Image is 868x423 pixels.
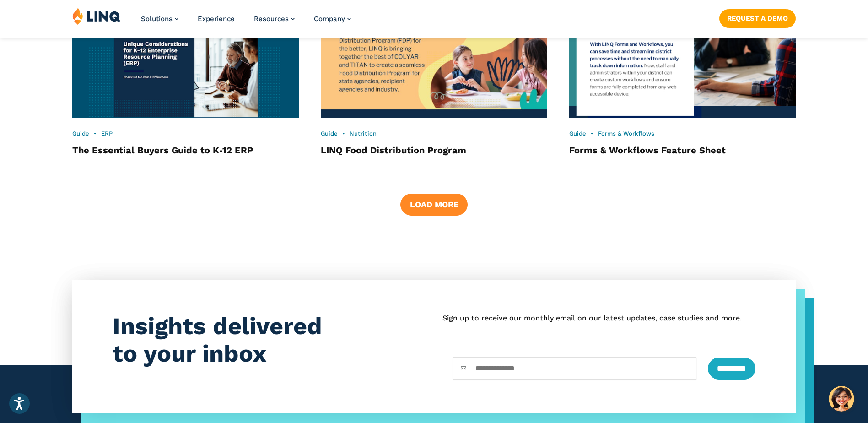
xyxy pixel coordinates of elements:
p: Sign up to receive our monthly email on our latest updates, case studies and more. [442,313,755,324]
a: Guide [321,130,338,137]
nav: Primary Navigation [141,7,351,38]
a: Nutrition [350,130,377,137]
a: The Essential Buyers Guide to K‑12 ERP [72,145,253,156]
button: Load More [400,194,467,216]
div: • [569,130,796,138]
a: Forms & Workflows [598,130,654,137]
a: ERP [101,130,113,137]
a: Forms & Workflows Feature Sheet [569,145,726,156]
nav: Button Navigation [719,7,796,27]
img: LINQ | K‑12 Software [72,7,121,25]
button: Hello, have a question? Let’s chat. [829,386,854,412]
a: Request a Demo [719,9,796,27]
a: Resources [254,15,295,23]
a: Guide [72,130,89,137]
span: Company [314,15,345,23]
a: Guide [569,130,586,137]
h4: Insights delivered to your inbox [113,313,426,368]
div: • [321,130,547,138]
a: Company [314,15,351,23]
div: • [72,130,299,138]
a: Solutions [141,15,178,23]
span: Resources [254,15,289,23]
a: Experience [198,15,235,23]
span: Solutions [141,15,173,23]
a: LINQ Food Distribution Program [321,145,466,156]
